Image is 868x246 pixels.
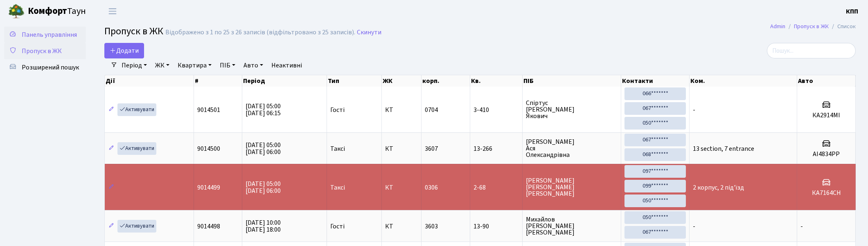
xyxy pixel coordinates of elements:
span: 9014498 [197,222,220,231]
span: Додати [110,46,139,55]
span: 3603 [425,222,438,231]
span: [DATE] 05:00 [DATE] 06:00 [246,141,281,157]
span: КТ [385,184,418,191]
span: [DATE] 05:00 [DATE] 06:15 [246,102,281,118]
span: Таксі [330,184,345,191]
img: logo.png [8,3,25,20]
span: Гості [330,223,345,230]
th: Період [242,75,327,87]
span: [PERSON_NAME] [PERSON_NAME] [PERSON_NAME] [526,177,618,197]
div: Відображено з 1 по 25 з 26 записів (відфільтровано з 25 записів). [165,29,355,36]
th: Кв. [470,75,522,87]
a: Неактивні [268,58,305,72]
span: [DATE] 10:00 [DATE] 18:00 [246,218,281,234]
a: Квартира [174,58,215,72]
th: ПІБ [523,75,621,87]
span: КТ [385,223,418,230]
th: Авто [797,75,856,87]
a: Скинути [357,29,381,36]
h5: КА2914МІ [800,112,852,119]
span: Панель управління [22,30,77,39]
span: 9014499 [197,183,220,192]
span: Спіртус [PERSON_NAME] Якович [526,100,618,119]
span: 2 корпус, 2 під'їзд [693,183,744,192]
a: Розширений пошук [4,59,86,76]
span: - [800,222,803,231]
span: 2-68 [473,184,519,191]
li: Список [829,22,856,31]
span: - [693,222,695,231]
th: Тип [327,75,382,87]
a: ПІБ [216,58,239,72]
span: 9014501 [197,105,220,114]
span: 0704 [425,105,438,114]
span: 13-90 [473,223,519,230]
span: - [693,105,695,114]
span: КТ [385,145,418,152]
span: 3-410 [473,107,519,113]
a: КПП [846,7,858,16]
span: Пропуск в ЖК [22,47,62,56]
a: Активувати [117,220,156,233]
span: [PERSON_NAME] Ася Олександрівна [526,139,618,158]
a: Авто [240,58,266,72]
th: Контакти [621,75,690,87]
span: Гості [330,107,345,113]
span: 3607 [425,144,438,153]
input: Пошук... [767,43,856,58]
span: 13 section, 7 entrance [693,144,754,153]
span: Михайлов [PERSON_NAME] [PERSON_NAME] [526,216,618,236]
a: ЖК [152,58,173,72]
span: 9014500 [197,144,220,153]
th: ЖК [382,75,422,87]
a: Admin [770,22,785,31]
a: Пропуск в ЖК [4,43,86,59]
a: Активувати [117,142,156,155]
span: 0306 [425,183,438,192]
span: 13-266 [473,145,519,152]
th: корп. [422,75,471,87]
button: Переключити навігацію [102,4,123,18]
h5: AI4834PP [800,150,852,158]
h5: КА7164СН [800,189,852,197]
th: Дії [105,75,194,87]
a: Активувати [117,103,156,116]
a: Період [118,58,150,72]
a: Панель управління [4,27,86,43]
span: [DATE] 05:00 [DATE] 06:00 [246,179,281,195]
span: Таун [28,4,86,18]
span: Пропуск в ЖК [104,24,163,38]
span: Розширений пошук [22,63,79,72]
nav: breadcrumb [758,18,868,35]
b: Комфорт [28,4,67,18]
th: Ком. [690,75,797,87]
span: КТ [385,107,418,113]
span: Таксі [330,145,345,152]
th: # [194,75,242,87]
b: КПП [846,7,858,16]
a: Додати [104,43,144,58]
a: Пропуск в ЖК [794,22,829,31]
